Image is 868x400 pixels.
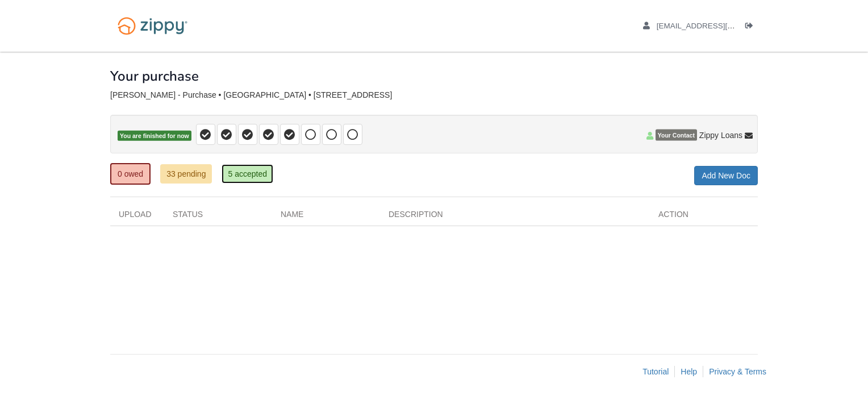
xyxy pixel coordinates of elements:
div: Upload [110,209,164,226]
a: Privacy & Terms [709,367,766,376]
a: Add New Doc [694,166,758,185]
span: williamjasonlarson@gmail.com [657,22,787,30]
div: Name [272,209,380,226]
div: [PERSON_NAME] - Purchase • [GEOGRAPHIC_DATA] • [STREET_ADDRESS] [110,90,758,100]
a: Help [681,367,697,376]
img: Logo [110,11,195,40]
span: Your Contact [656,130,697,141]
div: Action [650,209,758,226]
a: 5 accepted [222,164,273,184]
span: You are finished for now [118,131,191,141]
a: Log out [745,22,758,33]
div: Status [164,209,272,226]
a: Tutorial [642,367,669,376]
a: 0 owed [110,163,151,185]
h1: Your purchase [110,69,199,84]
a: 33 pending [160,164,212,184]
span: Zippy Loans [699,130,742,141]
div: Description [380,209,650,226]
a: edit profile [643,22,787,33]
